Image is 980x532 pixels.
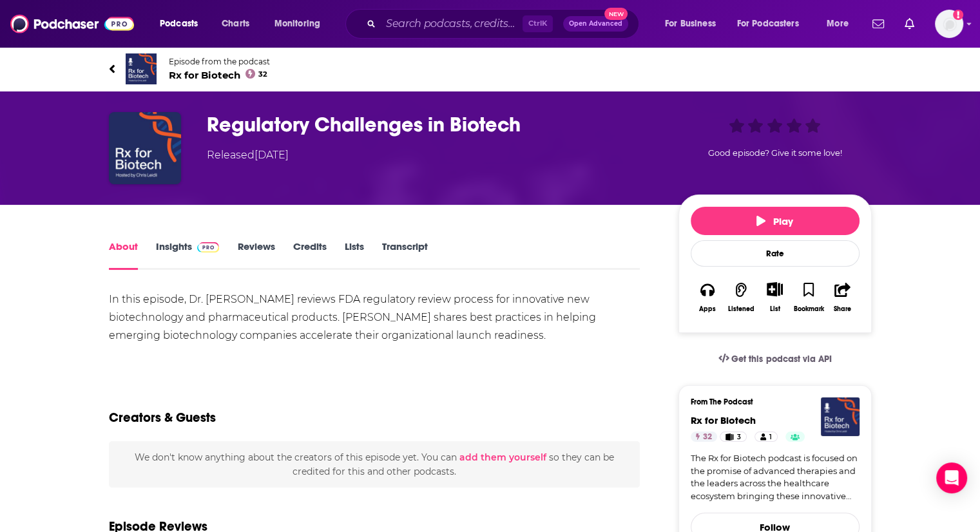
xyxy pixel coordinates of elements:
[274,15,320,33] span: Monitoring
[156,240,220,270] a: InsightsPodchaser Pro
[769,431,772,444] span: 1
[109,410,216,426] h2: Creators & Guests
[731,354,831,365] span: Get this podcast via API
[827,15,849,33] span: More
[754,432,778,442] a: 1
[207,147,289,163] div: Released [DATE]
[381,240,427,270] a: Transcript
[459,452,546,462] button: add them yourself
[604,8,628,20] span: New
[691,397,849,406] h3: From The Podcast
[109,290,640,345] div: In this episode, Dr. [PERSON_NAME] reviews FDA regulatory review process for innovative new biote...
[935,10,963,38] button: Show profile menu
[729,14,818,34] button: open menu
[151,14,215,34] button: open menu
[265,14,337,34] button: open menu
[708,148,842,158] span: Good episode? Give it some love!
[691,207,860,235] button: Play
[720,432,746,442] a: 3
[207,112,658,137] h1: Regulatory Challenges in Biotech
[358,9,651,39] div: Search podcasts, credits, & more...
[770,305,780,313] div: List
[691,240,860,267] div: Rate
[656,14,732,34] button: open menu
[213,14,257,34] a: Charts
[762,282,788,296] button: Show More Button
[737,15,799,33] span: For Podcasters
[169,57,270,66] span: Episode from the podcast
[10,12,134,36] img: Podchaser - Follow, Share and Rate Podcasts
[708,343,842,375] a: Get this podcast via API
[691,452,860,502] a: The Rx for Biotech podcast is focused on the promise of advanced therapies and the leaders across...
[935,10,963,38] span: Logged in as rachellerussopr
[728,305,754,313] div: Listened
[109,240,138,270] a: About
[109,53,872,84] a: Rx for BiotechEpisode from the podcastRx for Biotech32
[818,14,865,34] button: open menu
[237,240,274,270] a: Reviews
[792,274,825,321] button: Bookmark
[756,215,793,227] span: Play
[936,462,967,493] div: Open Intercom Messenger
[169,69,270,81] span: Rx for Biotech
[834,305,851,313] div: Share
[691,432,717,442] a: 32
[691,414,756,426] a: Rx for Biotech
[293,240,326,270] a: Credits
[126,53,157,84] img: Rx for Biotech
[222,15,249,33] span: Charts
[935,10,963,38] img: User Profile
[703,431,712,444] span: 32
[724,274,758,321] button: Listened
[691,274,724,321] button: Apps
[758,274,791,321] div: Show More ButtonList
[563,16,628,32] button: Open AdvancedNew
[109,112,181,184] img: Regulatory Challenges in Biotech
[344,240,363,270] a: Lists
[793,305,823,313] div: Bookmark
[197,242,220,252] img: Podchaser Pro
[381,14,523,34] input: Search podcasts, credits, & more...
[160,15,198,33] span: Podcasts
[899,13,919,35] a: Show notifications dropdown
[665,15,716,33] span: For Business
[825,274,859,321] button: Share
[737,431,741,444] span: 3
[258,71,267,77] span: 32
[569,21,622,27] span: Open Advanced
[523,15,553,32] span: Ctrl K
[699,305,716,313] div: Apps
[135,451,614,477] span: We don't know anything about the creators of this episode yet . You can so they can be credited f...
[821,397,860,436] img: Rx for Biotech
[953,10,963,20] svg: Add a profile image
[867,13,889,35] a: Show notifications dropdown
